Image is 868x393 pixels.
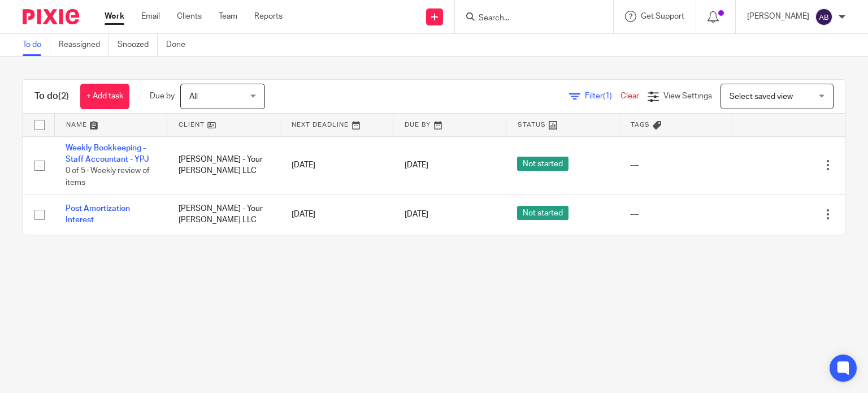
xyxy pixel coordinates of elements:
[23,9,79,24] img: Pixie
[747,11,809,22] p: [PERSON_NAME]
[585,92,620,100] span: Filter
[177,11,202,22] a: Clients
[150,90,175,102] p: Due by
[280,136,393,195] td: [DATE]
[141,11,160,22] a: Email
[58,92,69,101] span: (2)
[620,92,639,100] a: Clear
[105,11,124,22] a: Work
[189,93,198,101] span: All
[630,159,721,171] div: ---
[34,90,69,102] h1: To do
[730,93,793,101] span: Select saved view
[118,34,158,56] a: Snoozed
[166,34,194,56] a: Done
[603,92,612,100] span: (1)
[167,195,280,235] td: [PERSON_NAME] - Your [PERSON_NAME] LLC
[478,14,579,24] input: Search
[517,206,568,220] span: Not started
[630,209,721,220] div: ---
[517,157,568,171] span: Not started
[631,122,650,128] span: Tags
[641,12,684,20] span: Get Support
[66,167,150,187] span: 0 of 5 · Weekly review of items
[167,136,280,195] td: [PERSON_NAME] - Your [PERSON_NAME] LLC
[23,34,50,56] a: To do
[66,144,149,163] a: Weekly Bookkeeping - Staff Accountant - YPJ
[59,34,109,56] a: Reassigned
[663,92,712,100] span: View Settings
[405,161,428,169] span: [DATE]
[815,8,833,26] img: svg%3E
[405,210,428,218] span: [DATE]
[280,195,393,235] td: [DATE]
[219,11,237,22] a: Team
[80,84,129,109] a: + Add task
[254,11,283,22] a: Reports
[66,205,130,224] a: Post Amortization Interest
